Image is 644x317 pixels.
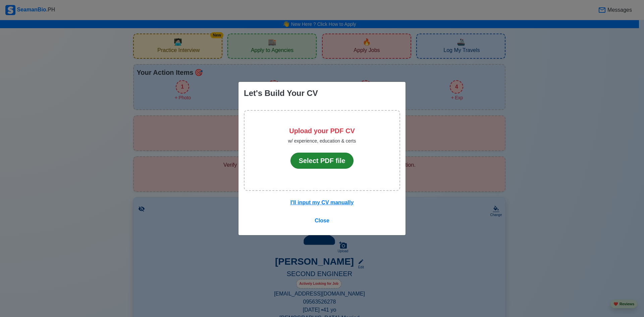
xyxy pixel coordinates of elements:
[286,196,358,209] button: I'll input my CV manually
[288,127,356,135] h5: Upload your PDF CV
[288,135,356,147] p: w/ experience, education & certs
[290,153,354,169] button: Select PDF file
[310,214,334,227] button: Close
[315,218,329,223] span: Close
[244,87,318,99] div: Let's Build Your CV
[290,200,354,205] u: I'll input my CV manually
